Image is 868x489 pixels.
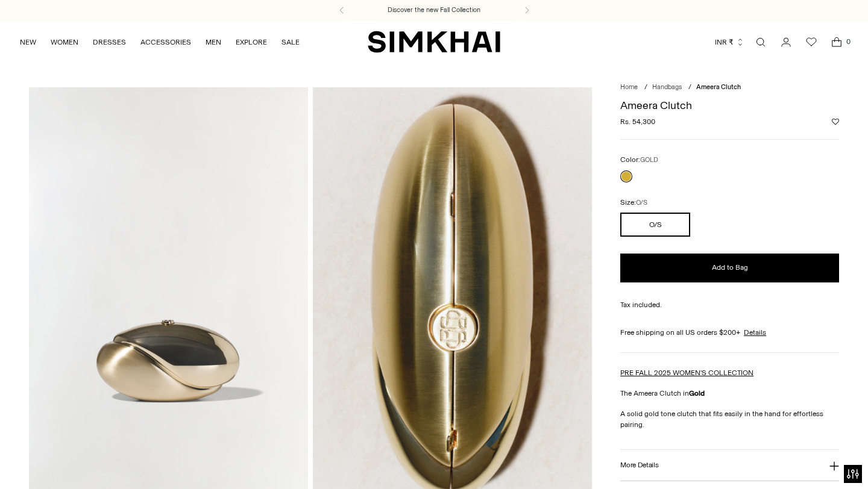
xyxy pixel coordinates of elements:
[51,29,78,55] a: WOMEN
[620,450,839,481] button: More Details
[644,83,647,93] div: /
[832,118,839,125] button: Add to Wishlist
[236,29,267,55] a: EXPLORE
[620,327,839,338] div: Free shipping on all US orders $200+
[636,199,647,207] span: O/S
[20,29,36,55] a: NEW
[620,83,638,91] a: Home
[712,263,748,273] span: Add to Bag
[620,213,690,237] button: O/S
[799,30,823,54] a: Wishlist
[620,254,839,282] button: Add to Bag
[843,36,854,47] span: 0
[620,197,647,208] label: Size:
[620,116,655,127] span: Rs. 54,300
[620,299,839,310] div: Tax included.
[620,100,839,111] h1: Ameera Clutch
[93,29,126,55] a: DRESSES
[620,369,753,377] a: PRE FALL 2025 WOMEN'S COLLECTION
[620,408,839,430] p: A solid gold tone clutch that fits easily in the hand for effortless pairing.
[640,156,658,164] span: GOLD
[825,30,849,54] a: Open cart modal
[388,5,480,15] a: Discover the new Fall Collection
[688,83,691,93] div: /
[744,327,766,338] a: Details
[140,29,191,55] a: ACCESSORIES
[281,29,300,55] a: SALE
[749,30,773,54] a: Open search modal
[774,30,798,54] a: Go to the account page
[652,83,682,91] a: Handbags
[696,83,741,91] span: Ameera Clutch
[620,461,658,469] h3: More Details
[689,389,705,397] strong: Gold
[715,29,744,55] button: INR ₹
[620,83,839,93] nav: breadcrumbs
[206,29,221,55] a: MEN
[620,154,658,166] label: Color:
[620,388,839,399] p: The Ameera Clutch in
[368,30,500,54] a: SIMKHAI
